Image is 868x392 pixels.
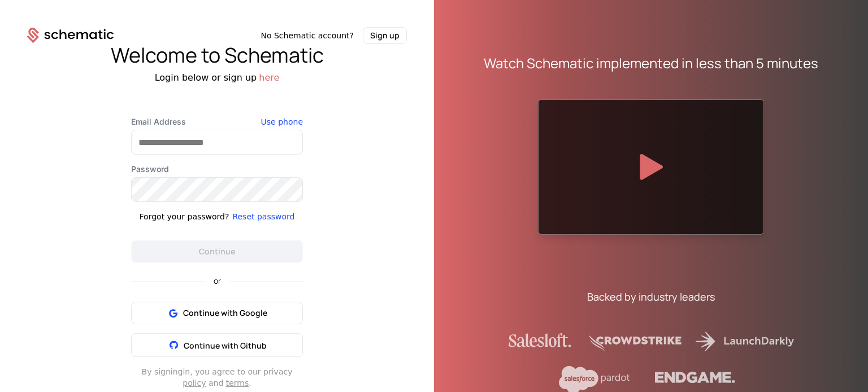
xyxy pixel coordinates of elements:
label: Password [131,164,303,175]
div: Backed by industry leaders [587,289,715,305]
div: Watch Schematic implemented in less than 5 minutes [484,54,818,72]
button: Sign up [363,27,407,44]
button: Use phone [261,116,303,127]
button: Reset password [232,211,294,222]
span: Continue with Google [183,307,267,319]
a: policy [183,378,206,387]
span: or [205,277,230,285]
span: No Schematic account? [261,30,354,41]
button: Continue with Google [131,302,303,324]
a: terms [226,378,249,387]
button: Continue [131,240,303,263]
button: here [259,71,279,85]
div: By signing in , you agree to our privacy and . [131,366,303,389]
div: Forgot your password? [140,211,229,222]
label: Email Address [131,116,303,127]
span: Continue with Github [184,340,267,351]
button: Continue with Github [131,333,303,357]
